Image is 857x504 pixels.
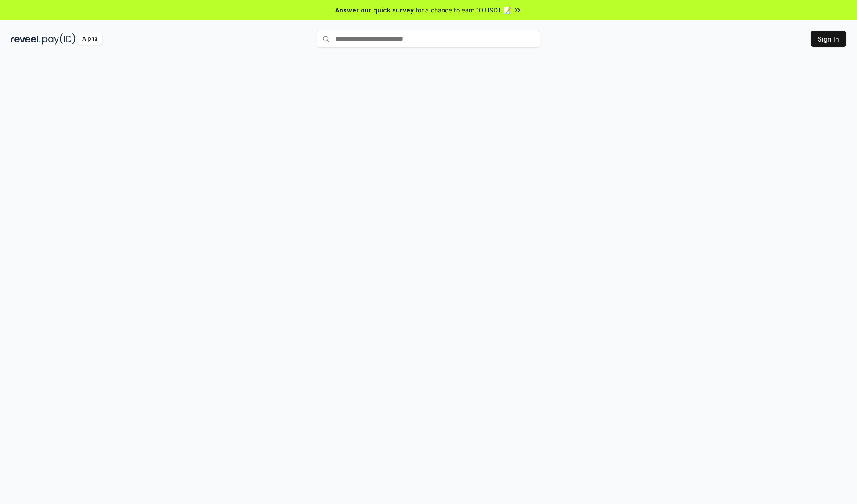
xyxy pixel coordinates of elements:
img: pay_id [42,33,75,45]
span: for a chance to earn 10 USDT 📝 [416,5,511,15]
img: reveel_dark [11,33,41,45]
button: Sign In [811,31,846,47]
span: Answer our quick survey [335,5,414,15]
div: Alpha [77,33,102,45]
